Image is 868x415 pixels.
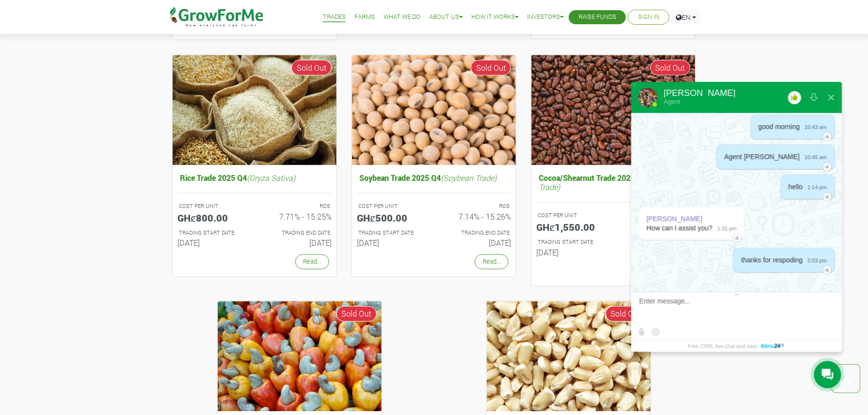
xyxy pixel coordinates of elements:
[803,182,827,192] span: 1:14 pm
[712,223,737,233] span: 1:31 pm
[638,12,659,22] a: Sign In
[531,55,695,165] img: growforme image
[247,173,295,183] i: (Oryza Sativa)
[429,12,463,22] a: About Us
[579,12,616,22] a: Raise Funds
[443,229,510,238] p: Estimated Trading End Date
[788,183,803,191] span: hello
[805,86,822,109] button: Download conversation history
[724,153,800,160] span: Agent [PERSON_NAME]
[357,212,427,224] h5: GHȼ500.00
[621,222,691,231] h6: 8.93% - 15.25%
[357,171,511,252] a: Soybean Trade 2025 Q4(Soybean Trade) COST PER UNIT GHȼ500.00 ROS 7.14% - 15.26% TRADING START DAT...
[800,152,827,161] span: 10:45 am
[649,326,661,338] button: Select emoticon
[177,171,332,185] h5: Rice Trade 2025 Q4
[688,340,757,351] span: Free CRM, live chat and sites
[295,255,329,270] a: Read...
[606,306,646,322] span: Sold Out
[291,60,332,76] span: Sold Out
[179,229,246,238] p: Estimated Trading Start Date
[358,229,425,238] p: Estimated Trading Start Date
[536,248,606,257] h6: [DATE]
[337,306,377,322] span: Sold Out
[354,12,375,22] a: Farms
[262,212,332,222] h6: 7.71% - 15.25%
[664,89,736,97] div: [PERSON_NAME]
[475,255,509,270] a: Read...
[672,10,701,25] a: EN
[262,239,332,248] h6: [DATE]
[622,239,689,247] p: Estimated Trading End Date
[536,222,606,233] h5: GHȼ1,550.00
[622,212,689,220] p: ROS
[786,86,803,109] button: Rate our service
[536,171,691,194] h5: Cocoa/Shearnut Trade 2025 Q4
[263,203,330,211] p: ROS
[384,12,420,22] a: What We Do
[527,12,563,22] a: Investors
[358,203,425,211] p: COST PER UNIT
[443,203,510,211] p: ROS
[352,55,516,165] img: growforme image
[357,171,511,185] h5: Soybean Trade 2025 Q4
[441,239,511,248] h6: [DATE]
[741,256,803,264] span: thanks for respoding
[539,173,671,192] i: (Cocoa Trade)
[487,302,651,412] img: growforme image
[688,340,786,351] a: Free CRM, live chat and sites
[177,239,247,248] h6: [DATE]
[263,229,330,238] p: Estimated Trading End Date
[635,326,647,338] label: Send file
[538,212,605,220] p: COST PER UNIT
[650,60,691,76] span: Sold Out
[177,171,332,252] a: Rice Trade 2025 Q4(Oryza Sativa) COST PER UNIT GHȼ800.00 ROS 7.71% - 15.25% TRADING START DATE [D...
[538,239,605,247] p: Estimated Trading Start Date
[621,248,691,257] h6: [DATE]
[179,203,246,211] p: COST PER UNIT
[357,239,427,248] h6: [DATE]
[441,212,511,222] h6: 7.14% - 15.26%
[646,224,712,232] span: How can I assist you?
[323,12,346,22] a: Trades
[177,212,247,224] h5: GHȼ800.00
[664,97,736,106] div: Agent
[173,55,337,165] img: growforme image
[646,214,702,223] div: [PERSON_NAME]
[441,173,497,183] i: (Soybean Trade)
[218,302,382,412] img: growforme image
[803,255,827,265] span: 2:03 pm
[471,60,511,76] span: Sold Out
[822,86,840,109] button: Close widget
[471,12,518,22] a: How it Works
[536,171,691,261] a: Cocoa/Shearnut Trade 2025 Q4(Cocoa Trade) COST PER UNIT GHȼ1,550.00 ROS 8.93% - 15.25% TRADING ST...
